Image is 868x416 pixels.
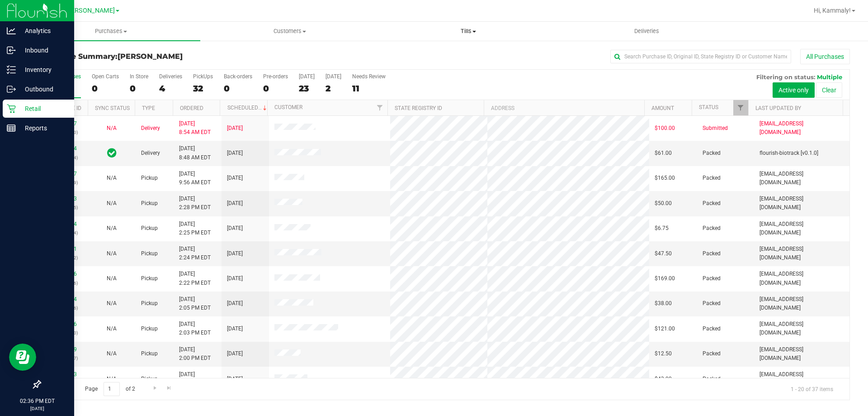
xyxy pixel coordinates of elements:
[755,105,801,111] a: Last Updated By
[179,170,211,187] span: [DATE] 9:56 AM EDT
[52,221,77,227] a: 11988794
[227,224,243,233] span: [DATE]
[107,200,117,206] span: Not Applicable
[759,170,844,187] span: [EMAIL_ADDRESS][DOMAIN_NAME]
[52,296,77,302] a: 11988184
[703,299,721,308] span: Packed
[107,350,117,357] span: Not Applicable
[703,274,721,283] span: Packed
[52,371,77,378] a: 11987763
[159,83,182,94] div: 4
[4,397,70,405] p: 02:36 PM EDT
[52,271,77,277] a: 11988416
[759,270,844,287] span: [EMAIL_ADDRESS][DOMAIN_NAME]
[224,73,252,80] div: Back-orders
[379,22,557,41] a: Tills
[92,83,119,94] div: 0
[179,220,211,237] span: [DATE] 2:25 PM EDT
[759,320,844,337] span: [EMAIL_ADDRESS][DOMAIN_NAME]
[227,375,243,383] span: [DATE]
[201,27,378,35] span: Customers
[703,174,721,182] span: Packed
[107,349,117,358] button: N/A
[227,249,243,258] span: [DATE]
[325,83,341,94] div: 2
[16,103,70,114] p: Retail
[179,295,211,312] span: [DATE] 2:05 PM EDT
[141,224,158,233] span: Pickup
[263,83,288,94] div: 0
[179,144,211,162] span: [DATE] 8:48 AM EDT
[107,125,117,131] span: Not Applicable
[759,220,844,237] span: [EMAIL_ADDRESS][DOMAIN_NAME]
[107,147,117,159] span: In Sync
[107,376,117,382] span: Not Applicable
[193,73,213,80] div: PickUps
[651,105,674,111] a: Amount
[52,120,77,127] a: 11986207
[141,199,158,208] span: Pickup
[759,149,818,158] span: flourish-biotrack [v0.1.0]
[141,349,158,358] span: Pickup
[4,405,70,412] p: [DATE]
[274,104,302,110] a: Customer
[373,100,387,115] a: Filter
[179,370,211,387] span: [DATE] 1:47 PM EDT
[325,73,341,80] div: [DATE]
[16,84,70,95] p: Outbound
[610,50,791,63] input: Search Purchase ID, Original ID, State Registry ID or Customer Name...
[159,73,182,80] div: Deliveries
[814,7,851,14] span: Hi, Kammaly!
[52,321,77,327] a: 11987956
[40,53,310,61] h3: Purchase Summary:
[759,295,844,312] span: [EMAIL_ADDRESS][DOMAIN_NAME]
[703,124,728,133] span: Submitted
[224,83,252,94] div: 0
[52,171,77,177] a: 11986987
[107,299,117,308] button: N/A
[227,299,243,308] span: [DATE]
[141,249,158,258] span: Pickup
[141,325,158,333] span: Pickup
[104,382,120,396] input: 1
[107,199,117,208] button: N/A
[655,375,672,383] span: $43.00
[52,346,77,353] a: 11987799
[655,249,672,258] span: $47.50
[107,250,117,257] span: Not Applicable
[7,85,16,94] inline-svg: Outbound
[92,73,119,80] div: Open Carts
[227,199,243,208] span: [DATE]
[148,382,161,394] a: Go to the next page
[107,124,117,133] button: N/A
[703,375,721,383] span: Packed
[52,196,77,202] a: 11989043
[16,45,70,56] p: Inbound
[759,345,844,363] span: [EMAIL_ADDRESS][DOMAIN_NAME]
[352,83,386,94] div: 11
[703,224,721,233] span: Packed
[7,104,16,113] inline-svg: Retail
[193,83,213,94] div: 32
[227,124,243,133] span: [DATE]
[130,83,148,94] div: 0
[655,224,669,233] span: $6.75
[299,73,315,80] div: [DATE]
[107,275,117,282] span: Not Applicable
[107,325,117,332] span: Not Applicable
[622,27,671,35] span: Deliveries
[783,382,840,396] span: 1 - 20 of 37 items
[263,73,288,80] div: Pre-orders
[163,382,176,394] a: Go to the last page
[107,224,117,233] button: N/A
[655,299,672,308] span: $38.00
[299,83,315,94] div: 23
[77,382,142,396] span: Page of 2
[141,375,158,383] span: Pickup
[655,274,675,283] span: $169.00
[703,199,721,208] span: Packed
[118,52,183,61] span: [PERSON_NAME]
[9,344,36,371] iframe: Resource center
[107,375,117,383] button: N/A
[703,349,721,358] span: Packed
